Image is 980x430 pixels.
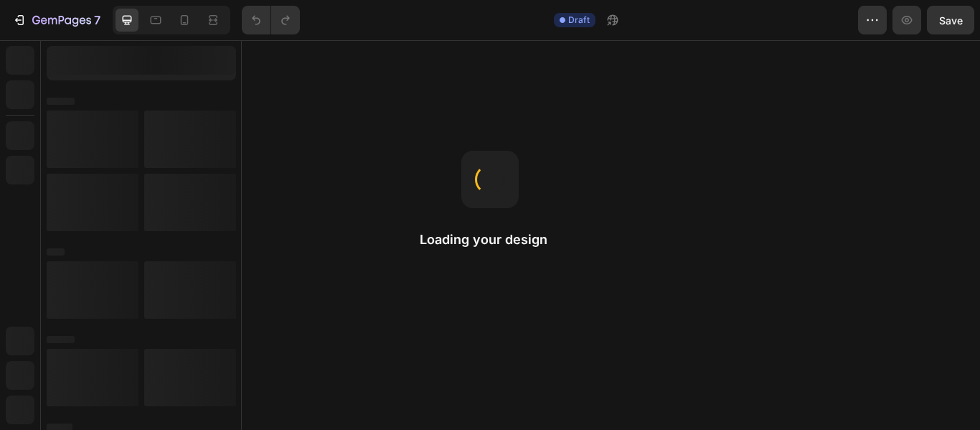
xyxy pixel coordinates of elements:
[242,6,300,34] div: Undo/Redo
[927,6,974,34] button: Save
[568,14,590,27] span: Draft
[94,11,100,29] p: 7
[6,6,107,34] button: 7
[420,231,560,248] h2: Loading your design
[939,14,963,27] span: Save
